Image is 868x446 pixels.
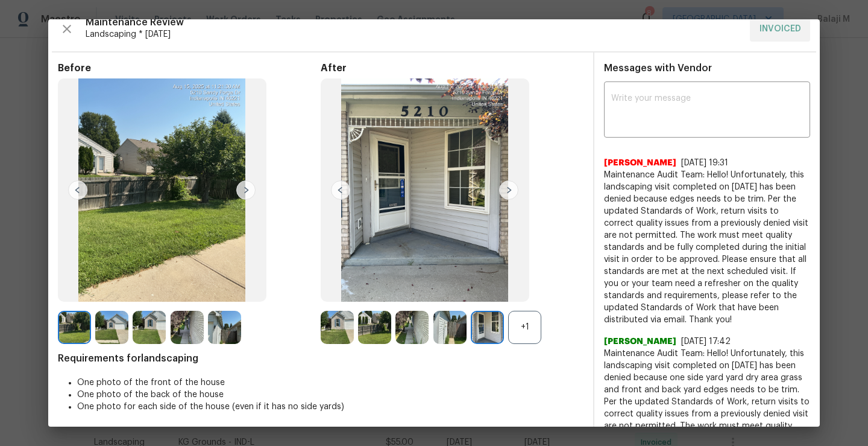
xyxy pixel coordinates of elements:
img: left-chevron-button-url [68,180,87,200]
span: After [321,62,583,74]
img: left-chevron-button-url [331,180,350,200]
span: Messages with Vendor [604,63,712,73]
li: One photo of the back of the house [77,389,583,401]
span: Before [58,62,321,74]
span: Maintenance Review [86,16,740,28]
img: right-chevron-button-url [499,180,518,200]
span: Maintenance Audit Team: Hello! Unfortunately, this landscaping visit completed on [DATE] has been... [604,169,810,326]
span: [PERSON_NAME] [604,157,676,169]
span: Requirements for landscaping [58,352,583,365]
span: Landscaping * [DATE] [86,28,740,40]
span: [DATE] 17:42 [681,337,731,346]
span: [PERSON_NAME] [604,336,676,348]
span: [DATE] 19:31 [681,159,728,167]
div: +1 [508,311,541,344]
img: right-chevron-button-url [236,180,256,200]
li: One photo of the front of the house [77,377,583,389]
li: One photo for each side of the house (even if it has no side yards) [77,401,583,413]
